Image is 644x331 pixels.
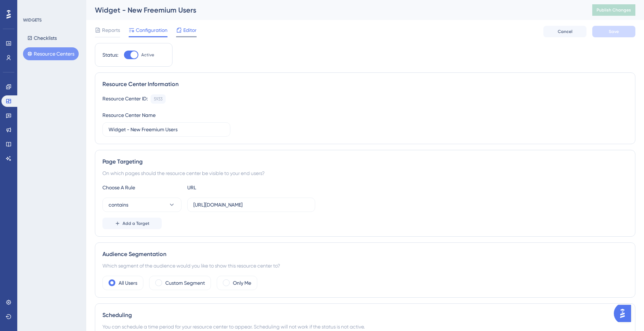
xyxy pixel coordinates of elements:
[558,29,572,34] span: Cancel
[102,94,148,104] div: Resource Center ID:
[165,279,205,287] label: Custom Segment
[233,279,251,287] label: Only Me
[592,26,635,37] button: Save
[23,32,61,44] button: Checklists
[609,29,619,34] span: Save
[109,200,128,209] span: contains
[141,52,154,58] span: Active
[614,303,635,324] iframe: UserGuiding AI Assistant Launcher
[102,322,628,331] div: You can schedule a time period for your resource center to appear. Scheduling will not work if th...
[123,221,149,226] span: Add a Target
[102,218,162,229] button: Add a Target
[119,279,137,287] label: All Users
[102,157,628,166] div: Page Targeting
[95,5,574,15] div: Widget - New Freemium Users
[23,17,42,23] div: WIDGETS
[136,26,167,34] span: Configuration
[102,183,181,192] div: Choose A Rule
[592,4,635,16] button: Publish Changes
[102,111,156,119] div: Resource Center Name
[193,201,309,209] input: yourwebsite.com/path
[154,96,162,102] div: 5933
[102,311,628,320] div: Scheduling
[102,169,628,178] div: On which pages should the resource center be visible to your end users?
[187,183,266,192] div: URL
[102,51,118,59] div: Status:
[23,47,79,60] button: Resource Centers
[102,261,628,270] div: Which segment of the audience would you like to show this resource center to?
[102,80,628,89] div: Resource Center Information
[102,250,628,259] div: Audience Segmentation
[102,198,181,212] button: contains
[183,26,197,34] span: Editor
[102,26,120,34] span: Reports
[109,126,224,133] input: Type your Resource Center name
[543,26,586,37] button: Cancel
[597,7,631,13] span: Publish Changes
